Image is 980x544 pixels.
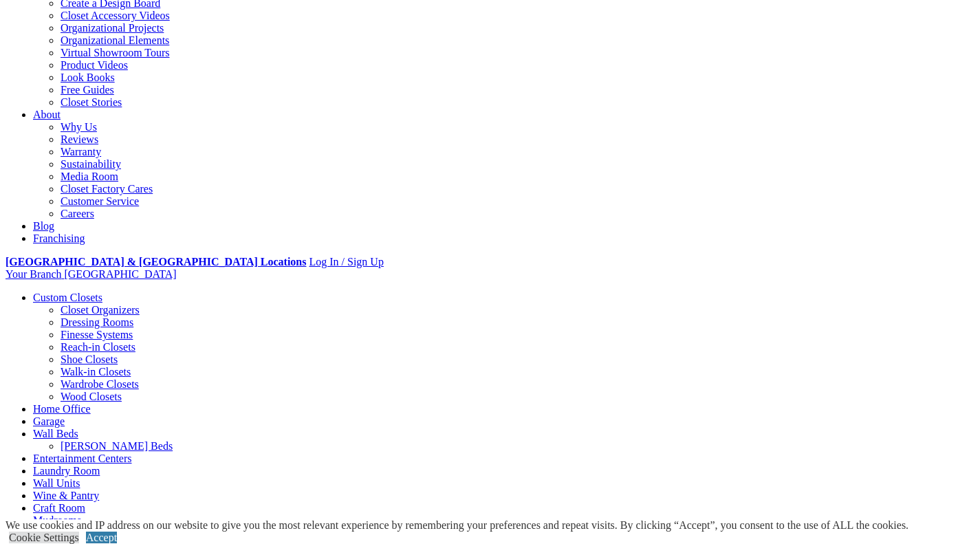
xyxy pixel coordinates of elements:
a: Dressing Rooms [61,316,133,328]
a: Finesse Systems [61,329,133,340]
span: [GEOGRAPHIC_DATA] [64,268,176,280]
a: Reach-in Closets [61,341,135,353]
a: Wall Units [33,477,80,489]
a: Craft Room [33,502,85,514]
a: Media Room [61,171,118,182]
div: We use cookies and IP address on our website to give you the most relevant experience by remember... [6,519,908,532]
a: Custom Closets [33,292,102,303]
a: Warranty [61,146,101,157]
a: Closet Factory Cares [61,183,153,195]
a: Blog [33,220,54,232]
a: Entertainment Centers [33,453,132,464]
a: Shoe Closets [61,353,118,365]
a: Accept [86,532,117,543]
a: Cookie Settings [9,532,79,543]
a: Organizational Projects [61,22,164,34]
a: Why Us [61,121,97,133]
a: Look Books [61,72,115,83]
a: Walk-in Closets [61,366,131,378]
a: Closet Stories [61,96,122,108]
a: Careers [61,208,94,219]
a: Closet Organizers [61,304,140,316]
a: Wine & Pantry [33,490,99,501]
a: Wood Closets [61,391,122,402]
a: Virtual Showroom Tours [61,47,170,58]
a: Customer Service [61,195,139,207]
a: Product Videos [61,59,128,71]
a: Reviews [61,133,98,145]
a: Wall Beds [33,428,78,439]
a: Sustainability [61,158,121,170]
a: Laundry Room [33,465,100,477]
a: [PERSON_NAME] Beds [61,440,173,452]
span: Your Branch [6,268,61,280]
a: Log In / Sign Up [309,256,383,268]
a: Wardrobe Closets [61,378,139,390]
a: [GEOGRAPHIC_DATA] & [GEOGRAPHIC_DATA] Locations [6,256,306,268]
a: Your Branch [GEOGRAPHIC_DATA] [6,268,177,280]
a: Closet Accessory Videos [61,10,170,21]
a: About [33,109,61,120]
a: Organizational Elements [61,34,169,46]
a: Free Guides [61,84,114,96]
a: Mudrooms [33,514,81,526]
a: Franchising [33,232,85,244]
a: Home Office [33,403,91,415]
a: Garage [33,415,65,427]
